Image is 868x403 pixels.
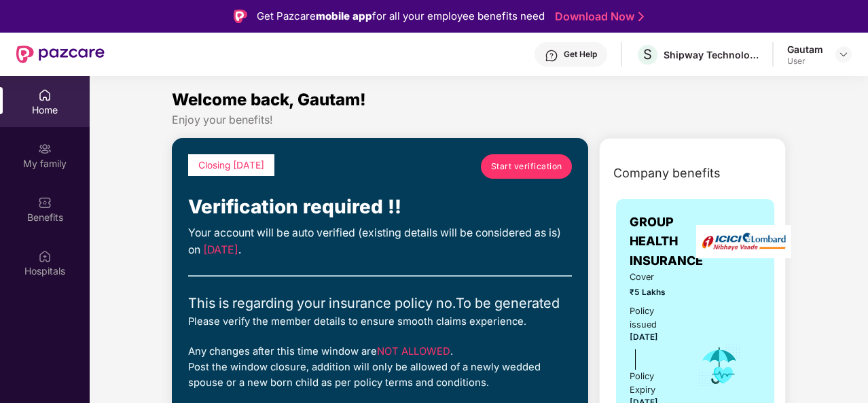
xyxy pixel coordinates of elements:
div: Get Pazcare for all your employee benefits need [257,8,545,24]
div: Policy Expiry [630,370,679,397]
div: Any changes after this time window are . Post the window closure, addition will only be allowed o... [188,344,572,391]
img: Stroke [638,10,644,24]
img: New Pazcare Logo [16,46,105,63]
img: svg+xml;base64,PHN2ZyBpZD0iSGVscC0zMngzMiIgeG1sbnM9Imh0dHA6Ly93d3cudzMub3JnLzIwMDAvc3ZnIiB3aWR0aD... [545,49,558,63]
span: Closing [DATE] [198,160,264,171]
span: Company benefits [613,164,721,183]
img: Logo [234,10,247,23]
div: User [787,56,823,67]
span: Start verification [491,160,562,173]
span: [DATE] [630,332,658,342]
span: [DATE] [203,243,238,256]
span: Welcome back, Gautam! [172,90,366,109]
img: svg+xml;base64,PHN2ZyBpZD0iSG9zcGl0YWxzIiB4bWxucz0iaHR0cDovL3d3dy53My5vcmcvMjAwMC9zdmciIHdpZHRoPS... [38,249,52,263]
div: Policy issued [630,304,679,332]
strong: mobile app [316,10,372,22]
span: Cover [630,270,679,284]
img: icon [698,343,742,388]
span: GROUP HEALTH INSURANCE [630,213,703,270]
img: svg+xml;base64,PHN2ZyBpZD0iRHJvcGRvd24tMzJ4MzIiIHhtbG5zPSJodHRwOi8vd3d3LnczLm9yZy8yMDAwL3N2ZyIgd2... [838,49,849,60]
img: insurerLogo [696,225,791,258]
span: S [643,46,652,63]
a: Download Now [555,10,640,24]
div: Verification required !! [188,192,572,222]
img: svg+xml;base64,PHN2ZyBpZD0iQmVuZWZpdHMiIHhtbG5zPSJodHRwOi8vd3d3LnczLm9yZy8yMDAwL3N2ZyIgd2lkdGg9Ij... [38,196,52,209]
span: NOT ALLOWED [377,345,450,357]
span: ₹5 Lakhs [630,286,679,299]
div: Please verify the member details to ensure smooth claims experience. [188,314,572,330]
div: This is regarding your insurance policy no. To be generated [188,293,572,314]
div: Enjoy your benefits! [172,113,786,127]
img: svg+xml;base64,PHN2ZyB3aWR0aD0iMjAiIGhlaWdodD0iMjAiIHZpZXdCb3g9IjAgMCAyMCAyMCIgZmlsbD0ibm9uZSIgeG... [38,142,52,156]
img: svg+xml;base64,PHN2ZyBpZD0iSG9tZSIgeG1sbnM9Imh0dHA6Ly93d3cudzMub3JnLzIwMDAvc3ZnIiB3aWR0aD0iMjAiIG... [38,88,52,102]
div: Your account will be auto verified (existing details will be considered as is) on . [188,225,572,259]
div: Get Help [564,49,597,60]
div: Gautam [787,43,823,56]
a: Start verification [481,154,572,179]
div: Shipway Technology Pvt. Ltd [664,48,759,61]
